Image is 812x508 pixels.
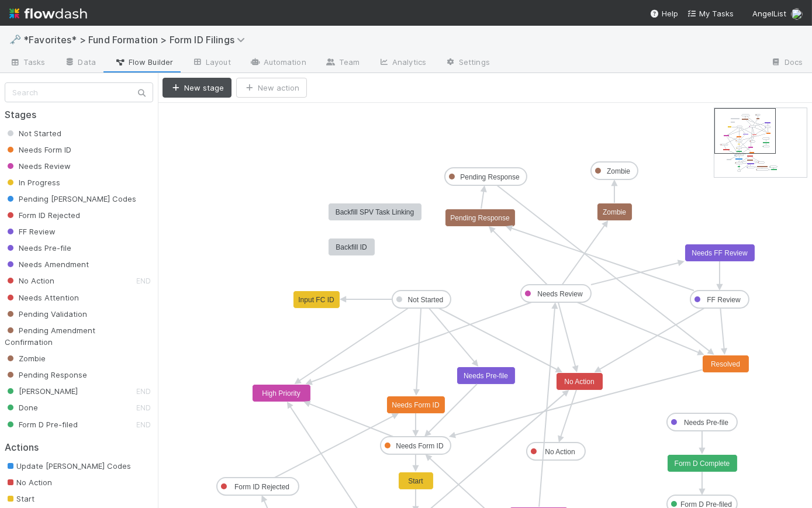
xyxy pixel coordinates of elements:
[9,56,46,68] span: Tasks
[464,372,508,380] text: Needs Pre-file
[136,277,151,285] small: END
[9,4,87,23] img: logo-inverted-e16ddd16eac7371096b0.svg
[396,442,444,450] text: Needs Form ID
[5,293,79,302] span: Needs Attention
[5,109,153,120] h2: Stages
[136,403,151,412] small: END
[5,161,71,171] span: Needs Review
[5,386,78,396] span: [PERSON_NAME]
[5,309,87,319] span: Pending Validation
[5,461,131,471] span: Update [PERSON_NAME] Codes
[687,8,734,19] a: My Tasks
[408,296,444,304] text: Not Started
[316,54,369,72] a: Team
[9,34,21,44] span: 🗝️
[136,387,151,396] small: END
[392,401,440,409] text: Needs Form ID
[5,243,71,253] span: Needs Pre-file
[684,419,728,427] text: Needs Pre-file
[136,420,151,429] small: END
[5,354,46,363] span: Zombie
[240,54,316,72] a: Automation
[163,78,231,98] button: New stage
[5,260,89,269] span: Needs Amendment
[460,173,520,181] text: Pending Response
[5,210,80,220] span: Form ID Rejected
[603,208,626,216] text: Zombie
[5,82,153,102] input: Search
[298,296,334,304] text: Input FC ID
[791,8,803,20] img: avatar_b467e446-68e1-4310-82a7-76c532dc3f4b.png
[5,494,34,503] span: Start
[236,78,307,98] button: New action
[5,129,61,138] span: Not Started
[450,214,510,222] text: Pending Response
[5,442,153,453] h2: Actions
[5,478,52,487] span: No Action
[752,9,786,18] span: AngelList
[687,9,734,18] span: My Tasks
[369,54,436,72] a: Analytics
[336,243,367,251] text: Backfill ID
[436,54,499,72] a: Settings
[5,420,78,429] span: Form D Pre-filed
[5,276,54,285] span: No Action
[262,389,300,398] text: High Priority
[5,326,95,347] span: Pending Amendment Confirmation
[336,208,414,216] text: Backfill SPV Task Linking
[23,34,251,46] span: *Favorites* > Fund Formation > Form ID Filings
[234,483,289,491] text: Form ID Rejected
[675,459,730,468] text: Form D Complete
[545,448,575,456] text: No Action
[5,178,60,187] span: In Progress
[692,249,748,257] text: Needs FF Review
[564,378,594,386] text: No Action
[537,290,583,298] text: Needs Review
[607,167,630,175] text: Zombie
[182,54,240,72] a: Layout
[105,54,182,72] a: Flow Builder
[5,403,38,412] span: Done
[711,360,740,368] text: Resolved
[5,227,56,236] span: FF Review
[115,56,173,68] span: Flow Builder
[5,370,87,379] span: Pending Response
[707,296,741,304] text: FF Review
[761,54,812,72] a: Docs
[5,145,71,154] span: Needs Form ID
[5,194,136,203] span: Pending [PERSON_NAME] Codes
[55,54,105,72] a: Data
[408,477,423,485] text: Start
[650,8,678,19] div: Help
